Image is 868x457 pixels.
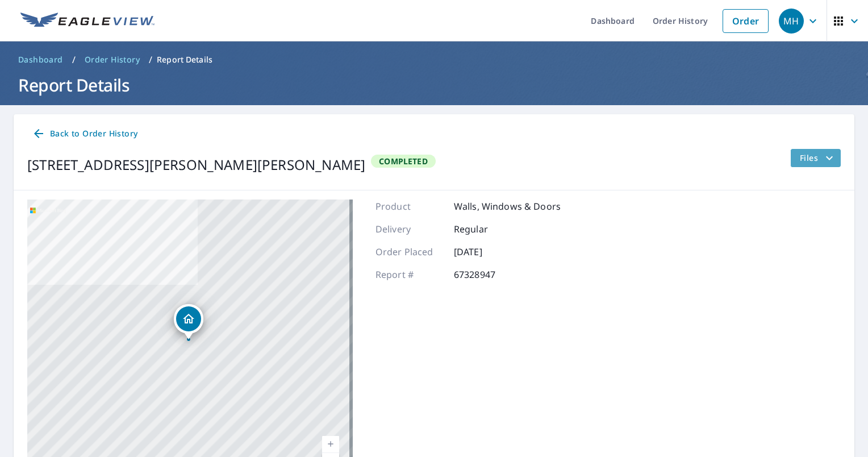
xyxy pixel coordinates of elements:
div: MH [779,9,804,34]
li: / [149,53,152,67]
span: Order History [85,54,140,65]
div: [STREET_ADDRESS][PERSON_NAME][PERSON_NAME] [27,155,365,175]
p: Report # [375,268,444,281]
span: Completed [372,156,435,167]
p: Delivery [375,222,444,236]
h1: Report Details [14,73,854,97]
img: EV Logo [20,13,155,30]
a: Order History [80,51,144,69]
li: / [72,53,76,67]
button: filesDropdownBtn-67328947 [790,149,841,167]
span: Back to Order History [32,127,137,141]
span: Files [800,151,836,165]
p: [DATE] [454,245,522,259]
p: Product [375,200,444,213]
a: Dashboard [14,51,68,69]
p: Walls, Windows & Doors [454,200,561,213]
p: 67328947 [454,268,522,281]
span: Dashboard [18,54,63,65]
p: Regular [454,222,522,236]
a: Back to Order History [27,123,142,144]
a: Current Level 17, Zoom In [322,436,339,453]
p: Order Placed [375,245,444,259]
nav: breadcrumb [14,51,854,69]
div: Dropped pin, building 1, Residential property, 96 Jacobs Creek Ct Saint Charles, MO 63304 [174,304,203,339]
p: Report Details [157,54,212,65]
a: Order [723,9,769,33]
